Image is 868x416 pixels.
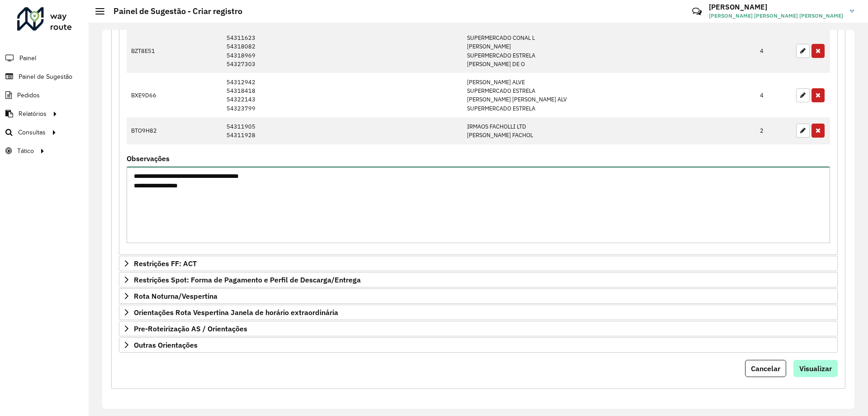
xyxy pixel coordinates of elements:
[793,360,838,377] button: Visualizar
[19,53,36,63] span: Painel
[18,128,46,137] span: Consultas
[19,109,47,119] span: Relatórios
[104,6,242,16] h2: Painel de Sugestão - Criar registro
[462,29,755,73] td: SUPERMERCADO CONAL L [PERSON_NAME] SUPERMERCADO ESTRELA [PERSON_NAME] DE O
[127,29,222,73] td: BZT8E51
[134,260,197,267] span: Restrições FF: ACT
[17,91,40,100] span: Pedidos
[119,272,838,287] a: Restrições Spot: Forma de Pagamento e Perfil de Descarga/Entrega
[134,292,217,300] span: Rota Noturna/Vespertina
[755,29,792,73] td: 4
[119,321,838,336] a: Pre-Roteirização AS / Orientações
[127,73,222,117] td: BXE9D66
[119,256,838,271] a: Restrições FF: ACT
[462,73,755,117] td: [PERSON_NAME] ALVE SUPERMERCADO ESTRELA [PERSON_NAME] [PERSON_NAME] ALV SUPERMERCADO ESTRELA
[755,73,792,117] td: 4
[687,2,707,21] a: Contato Rápido
[119,337,838,353] a: Outras Orientações
[222,73,462,117] td: 54312942 54318418 54322143 54323799
[709,12,843,20] span: [PERSON_NAME] [PERSON_NAME] [PERSON_NAME]
[119,288,838,304] a: Rota Noturna/Vespertina
[222,117,462,144] td: 54311905 54311928
[745,360,786,377] button: Cancelar
[134,276,361,283] span: Restrições Spot: Forma de Pagamento e Perfil de Descarga/Entrega
[134,325,247,332] span: Pre-Roteirização AS / Orientações
[709,3,843,11] h3: [PERSON_NAME]
[127,117,222,144] td: BTO9H82
[19,72,72,81] span: Painel de Sugestão
[462,117,755,144] td: IRMAOS FACHOLLI LTD [PERSON_NAME] FACHOL
[751,364,780,373] span: Cancelar
[134,341,198,349] span: Outras Orientações
[127,153,170,164] label: Observações
[17,146,34,156] span: Tático
[222,29,462,73] td: 54311623 54318082 54318969 54327303
[134,309,338,316] span: Orientações Rota Vespertina Janela de horário extraordinária
[799,364,832,373] span: Visualizar
[119,305,838,320] a: Orientações Rota Vespertina Janela de horário extraordinária
[755,117,792,144] td: 2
